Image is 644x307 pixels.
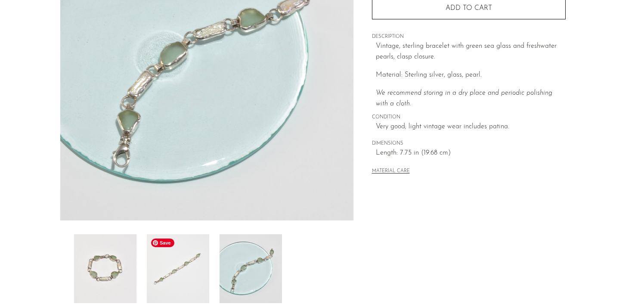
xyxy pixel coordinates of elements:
i: We recommend storing in a dry place and periodic polishing with a cloth. [376,90,552,108]
span: Length: 7.75 in (19.68 cm) [376,148,566,159]
p: Vintage, sterling bracelet with green sea glass and freshwater pearls, clasp closure. [376,41,566,63]
span: Add to cart [446,5,492,12]
span: DIMENSIONS [372,140,566,148]
img: Sea Glass Pearl Bracelet [220,234,282,303]
span: Very good; light vintage wear includes patina. [376,121,566,133]
p: Material: Sterling silver, glass, pearl. [376,70,566,81]
span: CONDITION [372,114,566,121]
span: DESCRIPTION [372,33,566,41]
button: MATERIAL CARE [372,168,410,175]
img: Sea Glass Pearl Bracelet [74,234,136,303]
img: Sea Glass Pearl Bracelet [147,234,209,303]
span: Save [151,239,174,247]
